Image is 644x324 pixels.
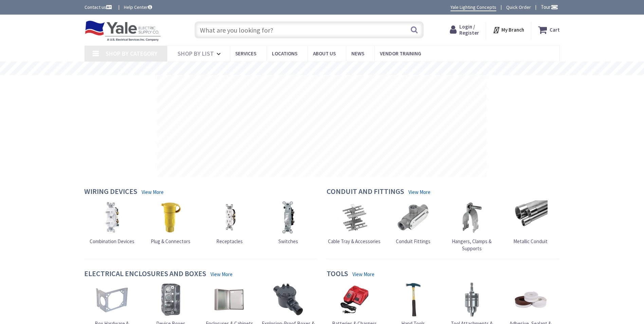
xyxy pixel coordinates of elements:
img: Hand Tools [396,283,430,317]
img: Combination Devices [95,200,129,234]
a: Contact us [85,4,113,11]
img: Tool Attachments & Accessories [455,283,489,317]
strong: My Branch [501,26,524,33]
a: Cable Tray & Accessories Cable Tray & Accessories [328,200,381,245]
span: About Us [313,50,336,57]
span: Hangers, Clamps & Supports [452,238,492,252]
img: Box Hardware & Accessories [95,283,129,317]
img: Switches [271,200,305,234]
span: Plug & Connectors [151,238,190,245]
span: Locations [272,50,297,57]
span: Switches [278,238,298,245]
span: Shop By Category [106,50,158,57]
span: Login / Register [459,23,479,36]
h4: Conduit and Fittings [327,187,404,197]
h4: Electrical Enclosures and Boxes [84,269,206,279]
img: Receptacles [213,200,246,234]
img: Hangers, Clamps & Supports [455,200,489,234]
a: Plug & Connectors Plug & Connectors [151,200,190,245]
img: Explosion-Proof Boxes & Accessories [271,283,305,317]
span: Conduit Fittings [396,238,430,245]
a: Cart [538,24,560,36]
span: Shop By List [178,50,214,57]
img: Batteries & Chargers [337,283,371,317]
span: Metallic Conduit [513,238,548,245]
a: Yale Lighting Concepts [450,4,496,11]
img: Conduit Fittings [396,200,430,234]
a: View More [408,188,430,196]
img: Plug & Connectors [154,200,188,234]
span: Cable Tray & Accessories [328,238,381,245]
span: Receptacles [216,238,243,245]
div: My Branch [493,24,524,36]
a: View More [352,271,374,278]
a: View More [142,188,164,196]
a: Combination Devices Combination Devices [90,200,134,245]
a: Help Center [124,4,152,11]
input: What are you looking for? [195,21,424,38]
img: Metallic Conduit [514,200,548,234]
a: Hangers, Clamps & Supports Hangers, Clamps & Supports [444,200,500,252]
span: News [351,50,364,57]
span: Vendor Training [380,50,421,57]
img: Adhesive, Sealant & Tapes [514,283,548,317]
h4: Tools [327,269,348,279]
span: Tour [541,4,558,10]
img: Yale Electric Supply Co. [85,20,161,41]
h4: Wiring Devices [84,187,137,197]
a: Metallic Conduit Metallic Conduit [513,200,548,245]
img: Enclosures & Cabinets [213,283,246,317]
span: Services [235,50,256,57]
a: Conduit Fittings Conduit Fittings [396,200,430,245]
img: Cable Tray & Accessories [337,200,371,234]
img: Device Boxes [154,283,188,317]
a: Switches Switches [271,200,305,245]
a: Login / Register [450,24,479,36]
strong: Cart [550,24,560,36]
span: Combination Devices [90,238,134,245]
a: Quick Order [506,4,531,11]
a: Receptacles Receptacles [213,200,246,245]
a: View More [210,271,233,278]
